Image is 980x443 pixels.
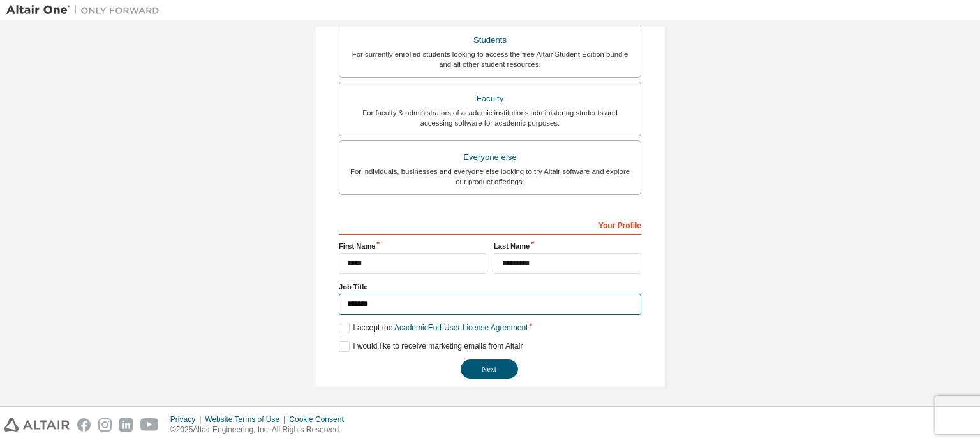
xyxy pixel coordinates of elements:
[347,149,633,166] div: Everyone else
[347,166,633,187] div: For individuals, businesses and everyone else looking to try Altair software and explore our prod...
[461,359,518,379] button: Next
[347,49,633,69] div: For currently enrolled students looking to access the free Altair Student Edition bundle and all ...
[140,418,159,432] img: youtube.svg
[77,418,91,432] img: facebook.svg
[347,108,633,128] div: For faculty & administrators of academic institutions administering students and accessing softwa...
[170,425,352,435] p: © 2025 Altair Engineering, Inc. All Rights Reserved.
[119,418,133,432] img: linkedin.svg
[339,323,528,333] label: I accept the
[347,90,633,108] div: Faculty
[347,31,633,49] div: Students
[170,414,205,425] div: Privacy
[494,241,641,251] label: Last Name
[339,341,523,352] label: I would like to receive marketing emails from Altair
[339,282,641,292] label: Job Title
[339,214,641,235] div: Your Profile
[289,414,351,425] div: Cookie Consent
[394,323,528,332] a: Academic End-User License Agreement
[98,418,112,432] img: instagram.svg
[205,414,289,425] div: Website Terms of Use
[4,418,70,432] img: altair_logo.svg
[339,241,486,251] label: First Name
[6,4,166,17] img: Altair One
